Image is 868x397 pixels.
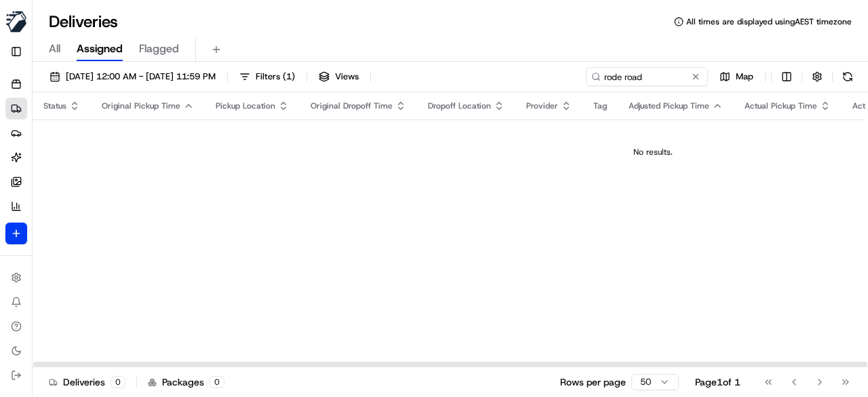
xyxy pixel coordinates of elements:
[139,41,179,57] span: Flagged
[49,41,60,57] span: All
[233,67,301,86] button: Filters(1)
[745,100,817,111] span: Actual Pickup Time
[629,100,709,111] span: Adjusted Pickup Time
[5,5,27,38] button: MILKRUN
[686,16,852,27] span: All times are displayed using AEST timezone
[526,100,558,111] span: Provider
[335,71,359,83] span: Views
[49,11,118,33] h1: Deliveries
[5,11,27,33] img: MILKRUN
[66,71,216,83] span: [DATE] 12:00 AM - [DATE] 11:59 PM
[111,376,125,388] div: 0
[428,100,491,111] span: Dropoff Location
[593,100,607,111] span: Tag
[560,375,626,389] p: Rows per page
[216,100,275,111] span: Pickup Location
[311,100,393,111] span: Original Dropoff Time
[586,67,708,86] input: Type to search
[695,375,741,389] div: Page 1 of 1
[838,67,857,86] button: Refresh
[736,71,753,83] span: Map
[148,375,224,389] div: Packages
[102,100,180,111] span: Original Pickup Time
[43,100,66,111] span: Status
[313,67,365,86] button: Views
[713,67,759,86] button: Map
[77,41,123,57] span: Assigned
[210,376,224,388] div: 0
[283,71,295,83] span: ( 1 )
[43,67,222,86] button: [DATE] 12:00 AM - [DATE] 11:59 PM
[256,71,295,83] span: Filters
[49,375,125,389] div: Deliveries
